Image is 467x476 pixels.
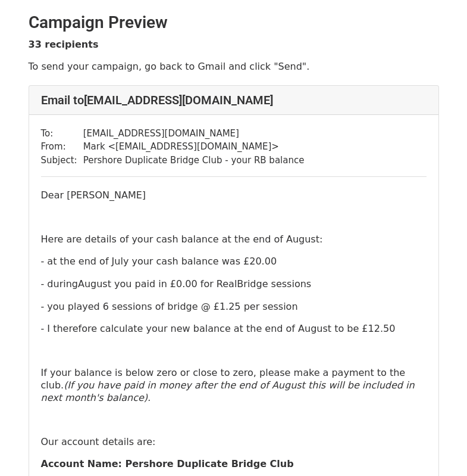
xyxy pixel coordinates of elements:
[41,140,83,154] td: From:
[41,322,427,335] p: - I therefore calculate your new balance at the end of August to be £12.50
[29,39,99,50] strong: 33 recipients
[41,435,427,448] p: Our account details are:
[41,278,427,291] p: - during August you paid in £0.00 for RealBridge sessions
[41,233,427,245] p: Here are details of your cash balance at the end of August:
[83,154,305,167] td: Pershore Duplicate Bridge Club - your RB balance
[83,140,305,154] td: Mark < [EMAIL_ADDRESS][DOMAIN_NAME] >
[41,154,83,167] td: Subject:
[29,13,439,33] h2: Campaign Preview
[41,366,427,404] p: If your balance is below zero or close to zero, please make a payment to the club.
[41,458,294,469] b: Account Name: Pershore Duplicate Bridge Club
[83,127,305,141] td: [EMAIL_ADDRESS][DOMAIN_NAME]
[41,379,415,403] i: (If you have paid in money after the end of August this will be included in next month's balance).
[29,60,439,73] p: To send your campaign, go back to Gmail and click "Send".
[41,127,83,141] td: To:
[41,300,427,313] p: - you played 6 sessions of bridge @ £1.25 per session
[41,93,427,107] h4: Email to [EMAIL_ADDRESS][DOMAIN_NAME]
[41,189,427,201] p: Dear [PERSON_NAME]
[41,255,427,268] p: - at the end of July your cash balance was £20.00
